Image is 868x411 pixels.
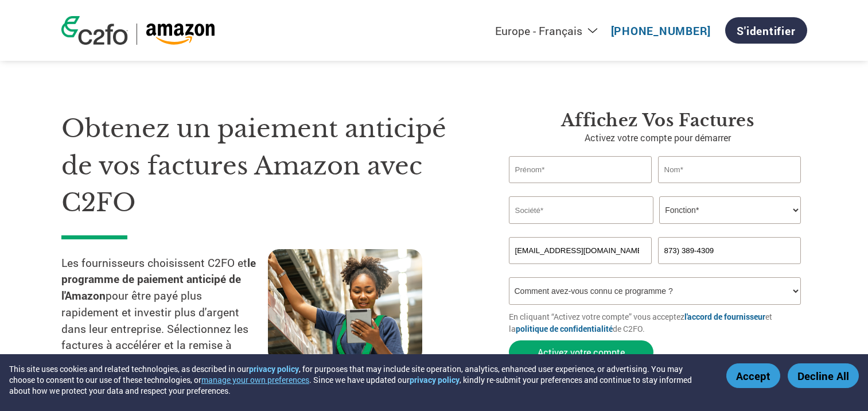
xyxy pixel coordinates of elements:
[410,374,460,385] a: privacy policy
[509,340,653,364] button: Activez votre compte
[658,265,801,273] div: Inavlid Phone Number
[509,131,807,145] p: Activez votre compte pour démarrer
[9,363,710,396] div: This site uses cookies and related technologies, as described in our , for purposes that may incl...
[725,17,807,44] a: S'identifier
[659,196,801,224] select: Title/Role
[509,156,652,183] input: Prénom*
[509,311,807,335] p: En cliquant “Activez votre compte” vous acceptez et la de C2FO.
[268,249,422,362] img: supply chain worker
[249,363,299,374] a: privacy policy
[509,237,652,264] input: Invalid Email format
[658,184,801,192] div: Invalid last name or last name is too long
[509,184,652,192] div: Invalid first name or first name is too long
[788,363,859,388] button: Decline All
[509,225,801,232] div: Invalid company name or company name is too long
[61,255,268,371] p: Les fournisseurs choisissent C2FO et pour être payé plus rapidement et investir plus d'argent dan...
[684,311,765,322] a: l'accord de fournisseur
[516,323,613,334] a: politique de confidentialité
[509,265,652,273] div: Inavlid Email Address
[61,16,128,45] img: c2fo logo
[509,196,653,224] input: Société*
[726,363,780,388] button: Accept
[146,24,215,45] img: Amazon
[611,24,711,38] a: [PHONE_NUMBER]
[658,237,801,264] input: Téléphone*
[61,110,474,222] h1: Obtenez un paiement anticipé de vos factures Amazon avec C2FO
[509,110,807,131] h3: Affichez vos factures
[201,374,309,385] button: manage your own preferences
[61,255,256,303] strong: le programme de paiement anticipé de l'Amazon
